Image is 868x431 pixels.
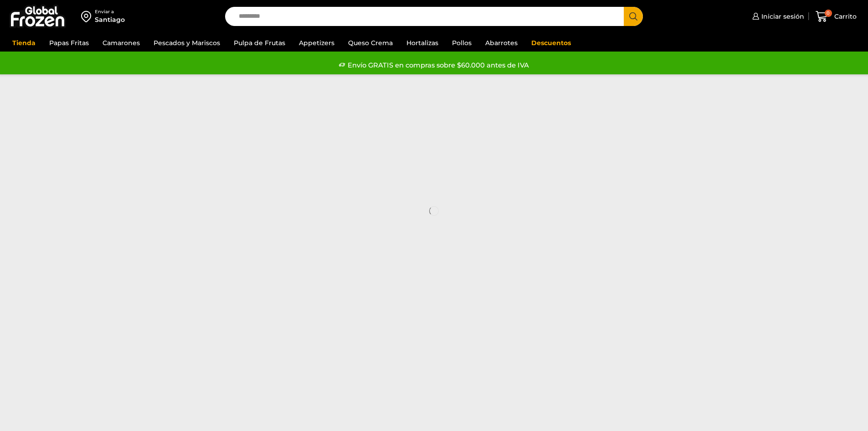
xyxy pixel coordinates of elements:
a: Appetizers [294,34,339,52]
span: Iniciar sesión [759,12,804,21]
a: Papas Fritas [45,34,93,52]
a: Tienda [8,34,40,52]
div: Santiago [95,15,125,24]
a: Pollos [447,34,476,52]
div: Enviar a [95,9,125,15]
a: Pulpa de Frutas [229,34,290,52]
a: Hortalizas [402,34,443,52]
img: address-field-icon.svg [81,9,95,24]
span: Carrito [832,12,857,21]
button: Search button [624,7,643,26]
a: Camarones [98,34,144,52]
span: 0 [825,10,832,17]
a: Queso Crema [344,34,397,52]
a: 0 Carrito [813,6,859,27]
a: Abarrotes [481,34,522,52]
a: Pescados y Mariscos [149,34,225,52]
a: Iniciar sesión [750,7,804,26]
a: Descuentos [527,34,575,52]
